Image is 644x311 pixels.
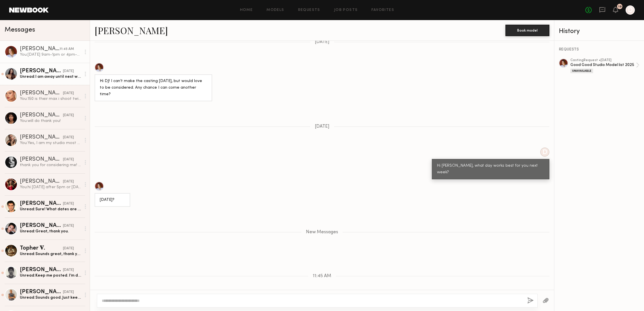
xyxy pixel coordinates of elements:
[618,5,622,8] div: 19
[20,251,81,257] div: Unread: Sounds great, thank you again! I appreciate it. Have a relaxing weekend. Take care, Topher
[298,8,320,12] a: Requests
[63,289,74,295] div: [DATE]
[559,48,639,52] div: REQUESTS
[63,69,74,74] div: [DATE]
[20,52,81,57] div: You: [DATE] 9am-1pm or 4pm-7pm works for me
[570,59,639,73] a: castingRequest •[DATE]Good Good Studio Model list 2025Unavailable
[505,25,549,36] button: Book model
[63,113,74,118] div: [DATE]
[315,124,329,129] span: [DATE]
[313,274,331,279] span: 11:45 AM
[240,8,253,12] a: Home
[63,201,74,207] div: [DATE]
[63,179,74,184] div: [DATE]
[63,267,74,273] div: [DATE]
[5,27,35,33] span: Messages
[20,207,81,212] div: Unread: Sure! What dates are you guys shooting? Im booked out of town until the 18th
[20,184,81,190] div: You: hi [DATE] after 5pm or [DATE] any time .
[60,46,74,52] div: 11:45 AM
[20,201,63,207] div: [PERSON_NAME]
[505,28,549,32] a: Book model
[20,46,60,52] div: [PERSON_NAME]
[570,62,636,68] div: Good Good Studio Model list 2025
[20,229,81,234] div: Unread: Great, thank you.
[20,295,81,300] div: Unread: Sounds good. Just keep me posted! Thank you
[95,24,168,36] a: [PERSON_NAME]
[371,8,394,12] a: Favorites
[267,8,284,12] a: Models
[559,28,639,35] div: History
[20,267,63,273] div: [PERSON_NAME]
[626,5,635,15] a: D
[315,40,329,44] span: [DATE]
[20,112,63,118] div: [PERSON_NAME]
[570,69,593,73] div: Unavailable
[20,68,63,74] div: [PERSON_NAME]
[20,90,63,96] div: [PERSON_NAME]
[306,230,338,235] span: New Messages
[20,245,63,251] div: Topher 𝐕.
[100,78,207,98] div: Hi DJ! I can’t make the casting [DATE], but would love to be considered. Any chance I can come an...
[20,74,81,79] div: Unread: I am away until next week, if I’m able to come cast then?
[20,273,81,278] div: Unread: Keep me posted. I’m definitely interested!
[20,289,63,295] div: [PERSON_NAME] O.
[100,197,125,203] div: [DATE]?
[570,59,636,62] div: casting Request • [DATE]
[20,157,63,162] div: [PERSON_NAME]
[20,223,63,229] div: [PERSON_NAME]
[20,179,63,184] div: [PERSON_NAME]
[437,163,544,176] div: Hi [PERSON_NAME], what day works best for you next week?
[63,223,74,229] div: [DATE]
[20,162,81,168] div: thank you for considering me! unfortunately i am already booked for [DATE] so will be unable to m...
[20,135,63,140] div: [PERSON_NAME]
[334,8,358,12] a: Job Posts
[20,96,81,102] div: You: 150 is their max i shoot twice a month 1-2 hrs.
[20,118,81,124] div: You: will do thank you!
[63,157,74,162] div: [DATE]
[20,140,81,146] div: You: Yes, I am my studio most of the week days let me know best day for you can ill let you know ...
[63,91,74,96] div: [DATE]
[63,246,74,251] div: [DATE]
[63,135,74,140] div: [DATE]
